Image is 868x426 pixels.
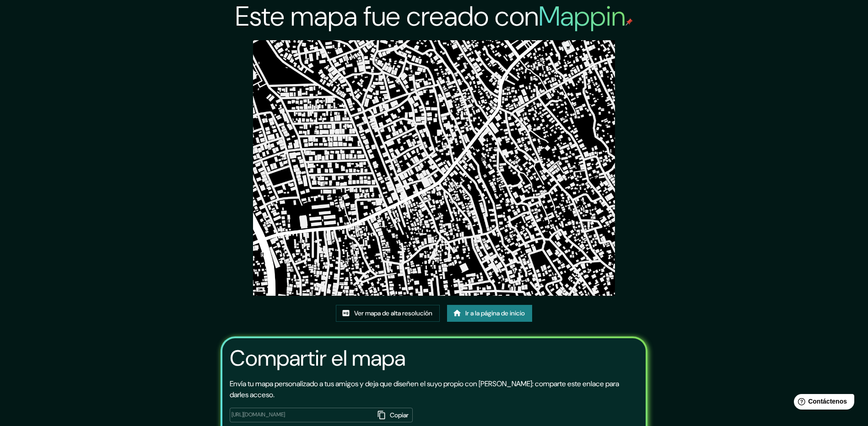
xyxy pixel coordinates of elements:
p: Envía tu mapa personalizado a tus amigos y deja que diseñen el suyo propio con [PERSON_NAME]: com... [230,378,638,400]
font: Ver mapa de alta resolución [354,308,432,319]
a: Ir a la página de inicio [447,305,532,322]
button: Copiar [375,408,413,423]
img: mappin-pin [625,18,633,26]
font: Copiar [390,410,409,421]
a: Ver mapa de alta resolución [336,305,440,322]
iframe: Help widget launcher [787,390,858,416]
h3: Compartir el mapa [230,346,405,371]
font: Ir a la página de inicio [465,308,525,319]
img: created-map [253,40,615,296]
